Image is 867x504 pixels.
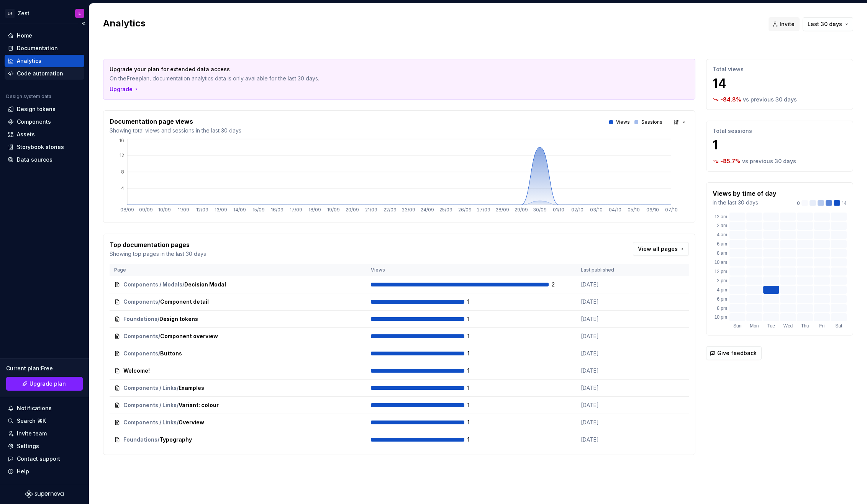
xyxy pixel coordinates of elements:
[581,315,638,323] p: [DATE]
[17,404,52,412] div: Notifications
[552,281,572,288] span: 2
[308,207,321,213] tspan: 18/09
[713,127,847,135] p: Total sessions
[496,207,509,213] tspan: 28/09
[628,207,640,213] tspan: 05/10
[5,402,84,414] button: Notifications
[713,137,847,153] p: 1
[110,250,206,258] p: Showing top pages in the last 30 days
[178,207,189,213] tspan: 11/09
[17,32,32,39] div: Home
[819,323,824,329] text: Fri
[467,367,487,375] span: 1
[158,350,160,357] span: /
[467,419,487,426] span: 1
[783,323,793,329] text: Wed
[78,18,89,29] button: Collapse sidebar
[780,20,795,28] span: Invite
[717,296,727,302] text: 6 pm
[18,10,30,17] div: Zest
[110,75,635,82] p: On the plan, documentation analytics data is only available for the last 30 days.
[571,207,583,213] tspan: 02/10
[717,349,757,357] span: Give feedback
[160,332,218,340] span: Component overview
[5,116,84,128] a: Components
[767,323,775,329] text: Tue
[17,468,29,475] div: Help
[797,200,800,206] p: 0
[121,169,124,175] tspan: 8
[638,245,678,253] span: View all pages
[5,415,84,427] button: Search ⌘K
[177,401,179,409] span: /
[17,118,51,126] div: Components
[179,419,204,426] span: Overview
[160,350,182,357] span: Buttons
[717,232,727,237] text: 4 am
[123,401,177,409] span: Components / Links
[713,189,777,198] p: Views by time of day
[121,185,124,191] tspan: 4
[30,380,66,388] span: Upgrade plan
[17,143,64,151] div: Storybook stories
[581,298,638,306] p: [DATE]
[119,137,124,143] tspan: 16
[110,85,139,93] button: Upgrade
[123,315,157,323] span: Foundations
[110,117,241,126] p: Documentation page views
[17,455,60,463] div: Contact support
[581,436,638,443] p: [DATE]
[467,298,487,306] span: 1
[346,207,359,213] tspan: 20/09
[5,29,84,42] a: Home
[17,131,35,138] div: Assets
[6,377,83,391] button: Upgrade plan
[123,298,158,306] span: Components
[5,453,84,465] button: Contact support
[715,260,727,265] text: 10 am
[717,287,727,293] text: 4 pm
[123,350,158,357] span: Components
[157,315,159,323] span: /
[177,419,179,426] span: /
[533,207,547,213] tspan: 30/09
[17,430,47,437] div: Invite team
[581,332,638,340] p: [DATE]
[713,65,847,73] p: Total views
[717,223,727,228] text: 2 am
[103,17,759,29] h2: Analytics
[467,332,487,340] span: 1
[123,367,150,375] span: Welcome!
[158,298,160,306] span: /
[581,367,638,375] p: [DATE]
[467,384,487,392] span: 1
[720,157,741,165] p: -85.7 %
[5,9,15,18] div: LH
[6,365,83,372] div: Current plan : Free
[808,20,842,28] span: Last 30 days
[366,264,576,276] th: Views
[179,401,219,409] span: Variant: colour
[179,384,204,392] span: Examples
[17,442,39,450] div: Settings
[713,199,777,206] p: in the last 30 days
[715,314,727,320] text: 10 pm
[110,240,206,249] p: Top documentation pages
[581,281,638,288] p: [DATE]
[17,156,52,164] div: Data sources
[160,298,209,306] span: Component detail
[6,93,51,100] div: Design system data
[553,207,564,213] tspan: 01/10
[581,350,638,357] p: [DATE]
[641,119,662,125] p: Sessions
[5,103,84,115] a: Design tokens
[139,207,153,213] tspan: 09/09
[458,207,472,213] tspan: 26/09
[25,490,64,498] svg: Supernova Logo
[715,269,727,274] text: 12 pm
[5,427,84,440] a: Invite team
[233,207,246,213] tspan: 14/09
[665,207,678,213] tspan: 07/10
[110,264,366,276] th: Page
[252,207,265,213] tspan: 15/09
